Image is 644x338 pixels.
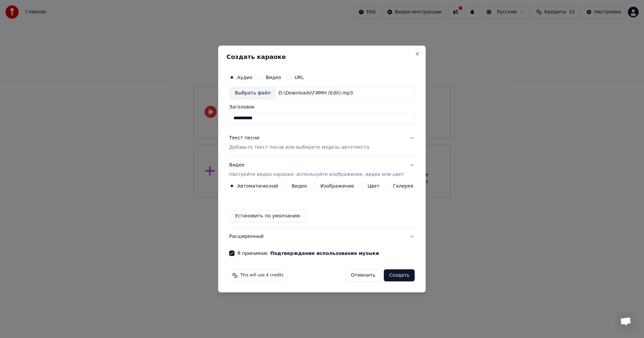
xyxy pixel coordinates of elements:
button: ВидеоНастройте видео караоке: используйте изображение, видео или цвет [229,157,415,184]
label: Заголовок [229,105,415,110]
label: Галерея [393,184,414,188]
button: Расширенный [229,228,415,245]
p: Добавьте текст песни или выберите модель автотекста [229,144,369,151]
label: Цвет [368,184,380,188]
label: Видео [291,184,307,188]
div: Выбрать файл [229,87,276,99]
p: Настройте видео караоке: используйте изображение, видео или цвет [229,171,404,178]
span: This will use 4 credits [240,273,283,278]
button: Создать [384,269,415,281]
div: ВидеоНастройте видео караоке: используйте изображение, видео или цвет [229,183,415,227]
button: Текст песниДобавьте текст песни или выберите модель автотекста [229,130,415,156]
label: Изображение [320,184,354,188]
label: Автоматический [237,184,278,188]
label: URL [294,75,304,80]
button: Я принимаю [270,251,379,256]
button: Отменить [345,269,381,281]
label: Я принимаю [237,251,379,256]
h2: Создать караоке [226,54,417,60]
label: Видео [266,75,281,80]
div: Видео [229,162,404,178]
div: Текст песни [229,135,259,142]
div: D:\Downloads\ГИМН (Edit).mp3 [276,90,356,96]
button: Установить по умолчанию [229,210,306,222]
label: Аудио [237,75,252,80]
